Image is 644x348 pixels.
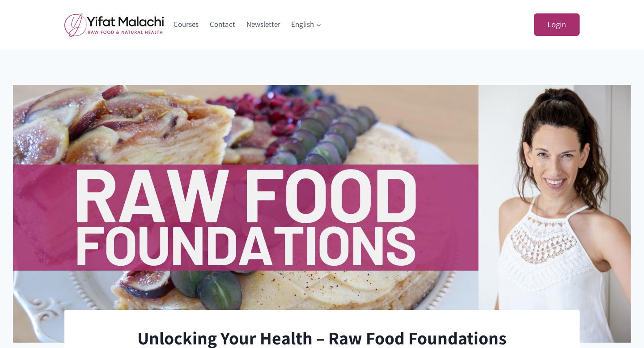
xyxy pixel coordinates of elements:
a: Contact [204,14,241,35]
a: Login [534,13,580,36]
nav: Primary Navigation [168,14,327,35]
a: English [286,14,327,35]
span: English [291,18,322,30]
img: yifat_logo41_en.png [64,13,164,37]
a: Courses [168,14,204,35]
a: Newsletter [241,14,286,35]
